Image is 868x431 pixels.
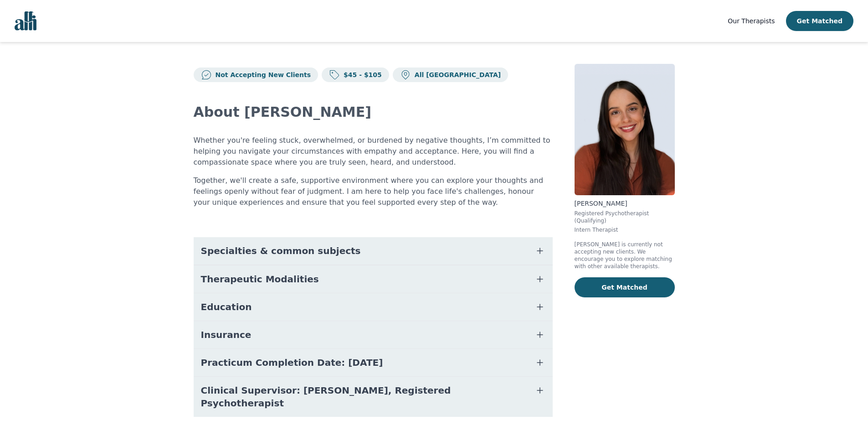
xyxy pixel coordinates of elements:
[201,244,361,257] span: Specialties & common subjects
[194,321,553,348] button: Insurance
[728,16,775,26] a: Our Therapists
[194,135,553,168] p: Whether you're feeling stuck, overwhelmed, or burdened by negative thoughts, I’m committed to hel...
[201,384,524,410] span: Clinical Supervisor: [PERSON_NAME], Registered Psychotherapist
[194,265,553,293] button: Therapeutic Modalities
[411,70,501,79] p: All [GEOGRAPHIC_DATA]
[575,64,675,195] img: Laura_Grohovac
[786,11,853,31] button: Get Matched
[212,70,311,79] p: Not Accepting New Clients
[201,356,383,369] span: Practicum Completion Date: [DATE]
[194,293,553,321] button: Education
[575,210,675,224] p: Registered Psychotherapist (Qualifying)
[575,226,675,234] p: Intern Therapist
[201,301,252,313] span: Education
[340,70,382,79] p: $45 - $105
[728,17,775,25] span: Our Therapists
[194,349,553,376] button: Practicum Completion Date: [DATE]
[194,237,553,265] button: Specialties & common subjects
[201,273,319,286] span: Therapeutic Modalities
[575,277,675,297] button: Get Matched
[194,377,553,417] button: Clinical Supervisor: [PERSON_NAME], Registered Psychotherapist
[201,328,252,341] span: Insurance
[575,199,675,208] p: [PERSON_NAME]
[194,175,553,208] p: Together, we'll create a safe, supportive environment where you can explore your thoughts and fee...
[15,11,36,31] img: alli logo
[194,104,553,120] h2: About [PERSON_NAME]
[575,241,675,270] p: [PERSON_NAME] is currently not accepting new clients. We encourage you to explore matching with o...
